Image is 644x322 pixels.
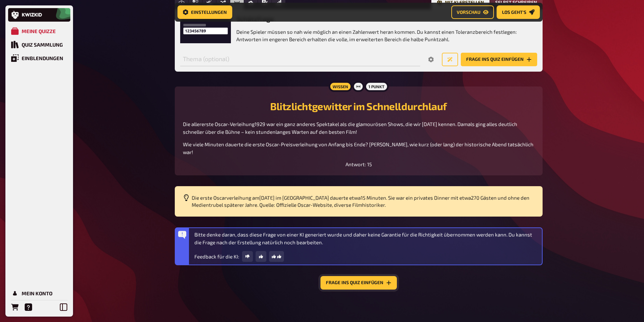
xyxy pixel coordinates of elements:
a: Vorschau [451,5,494,19]
p: Deine Spieler müssen so nah wie möglich an einen Zahlenwert heran kommen. Du kannst einen Toleran... [236,28,537,43]
a: Einstellungen [177,5,232,19]
button: Neue Frage generieren [442,53,458,66]
p: Bitte denke daran, dass diese Frage von einer KI generiert wurde und daher keine Garantie für die... [194,231,539,246]
button: Options [423,53,439,66]
span: Vorschau [457,10,480,15]
a: Bestellungen [8,300,22,314]
span: Die allererste Oscar-Verleihung1929 war ein ganz anderes Spektakel als die glamourösen Shows, die... [183,121,518,135]
button: Frage ins Quiz einfügen [461,53,537,66]
a: Hilfe [22,300,35,314]
span: 15 [367,161,372,167]
div: 1 Punkt [364,81,388,92]
span: Die erste Oscarverleihung am[DATE] im [GEOGRAPHIC_DATA] dauerte etwa15 Minuten. Sie war ein priva... [192,195,530,208]
a: Quiz Sammlung [8,38,70,51]
a: Einblendungen [8,51,70,65]
div: Quiz Sammlung [22,42,63,48]
a: Meine Quizze [8,24,70,38]
div: Meine Quizze [22,28,56,34]
div: Antwort : [183,161,534,167]
input: Thema (optional) [180,53,420,66]
div: Mein Konto [22,290,52,296]
span: Einstellungen [191,10,227,15]
div: Wissen [328,81,352,92]
button: Frage ins Quiz einfügen [320,276,397,290]
h2: Blitzlichtgewitter im Schnelldurchlauf [183,100,534,112]
span: Wie viele Minuten dauerte die erste Oscar-Preisverleihung von Anfang bis Ende? [PERSON_NAME], wie... [183,141,534,155]
a: Mein Konto [8,287,70,300]
div: Einblendungen [22,55,63,61]
p: Feedback für die KI: [194,253,239,261]
span: Los geht's [502,10,526,15]
a: Los geht's [497,5,540,19]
